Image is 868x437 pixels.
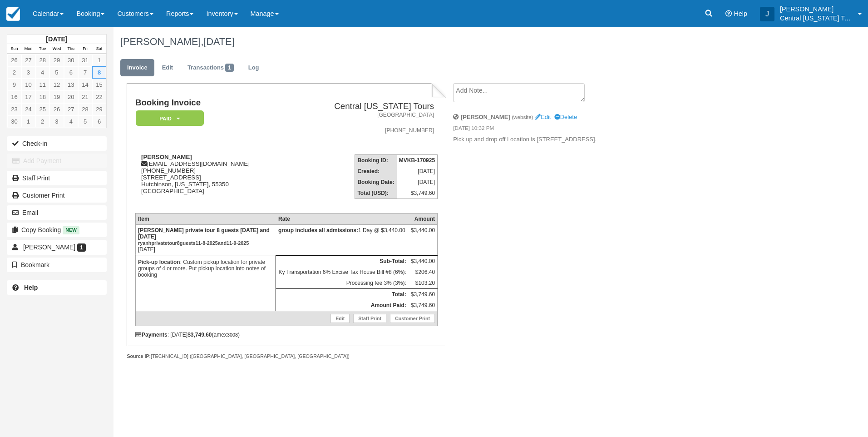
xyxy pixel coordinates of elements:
[7,66,21,79] a: 2
[7,136,107,151] button: Check-in
[399,157,435,164] strong: MVKB-170925
[135,213,276,224] th: Item
[155,59,180,77] a: Edit
[411,227,435,241] div: $3,440.00
[453,135,606,144] p: Pick up and drop off Location is [STREET_ADDRESS].
[7,258,107,272] button: Bookmark
[64,54,78,66] a: 30
[127,353,446,360] div: [TECHNICAL_ID] ([GEOGRAPHIC_DATA], [GEOGRAPHIC_DATA], [GEOGRAPHIC_DATA])
[92,79,106,91] a: 15
[7,154,107,168] button: Add Payment
[7,171,107,185] a: Staff Print
[276,255,409,267] th: Sub-Total:
[78,103,92,115] a: 28
[353,314,386,323] a: Staff Print
[64,66,78,79] a: 6
[278,227,358,233] strong: group includes all admissions
[35,44,49,54] th: Tue
[295,111,434,134] address: [GEOGRAPHIC_DATA] [PHONE_NUMBER]
[138,258,274,279] p: : Custom pickup location for private groups of 4 or more. Put pickup location into notes of booking
[276,288,409,300] th: Total:
[355,177,397,188] th: Booking Date:
[21,66,35,79] a: 3
[7,223,107,237] button: Copy Booking New
[409,288,438,300] td: $3,749.60
[355,188,397,199] th: Total (USD):
[7,54,21,66] a: 26
[35,91,49,103] a: 18
[512,114,533,120] small: (website)
[7,103,21,115] a: 23
[120,59,154,77] a: Invoice
[21,54,35,66] a: 27
[120,36,758,47] h1: [PERSON_NAME],
[78,44,92,54] th: Fri
[64,103,78,115] a: 27
[276,278,409,289] td: Processing fee 3% (3%):
[77,243,86,252] span: 1
[127,353,151,359] strong: Source IP:
[21,115,35,128] a: 1
[135,332,438,338] div: : [DATE] (amex )
[535,114,551,120] a: Edit
[92,103,106,115] a: 29
[21,79,35,91] a: 10
[409,300,438,311] td: $3,749.60
[78,66,92,79] a: 7
[141,154,192,160] strong: [PERSON_NAME]
[35,66,49,79] a: 4
[225,64,234,72] span: 1
[187,332,212,338] strong: $3,749.60
[734,10,747,17] span: Help
[409,255,438,267] td: $3,440.00
[7,205,107,220] button: Email
[49,44,64,54] th: Wed
[135,154,291,206] div: [EMAIL_ADDRESS][DOMAIN_NAME] [PHONE_NUMBER] [STREET_ADDRESS] Hutchinson, [US_STATE], 55350 [GEOGR...
[49,54,64,66] a: 29
[24,284,38,291] b: Help
[397,188,438,199] td: $3,749.60
[21,44,35,54] th: Mon
[7,91,21,103] a: 16
[23,243,75,251] span: [PERSON_NAME]
[49,115,64,128] a: 3
[78,54,92,66] a: 31
[21,103,35,115] a: 24
[136,110,204,126] em: Paid
[355,155,397,166] th: Booking ID:
[390,314,435,323] a: Customer Print
[135,224,276,255] td: [DATE]
[138,240,249,246] small: ryanhprivatetour8guests11-8-2025and11-9-2025
[453,124,606,134] em: [DATE] 10:32 PM
[138,227,270,246] strong: [PERSON_NAME] private tour 8 guests [DATE] and [DATE]
[35,79,49,91] a: 11
[295,102,434,111] h2: Central [US_STATE] Tours
[227,332,238,338] small: 3008
[725,10,732,17] i: Help
[203,36,234,47] span: [DATE]
[49,66,64,79] a: 5
[461,114,510,120] strong: [PERSON_NAME]
[780,5,853,14] p: [PERSON_NAME]
[409,213,438,224] th: Amount
[397,177,438,188] td: [DATE]
[92,44,106,54] th: Sat
[409,267,438,278] td: $206.40
[276,300,409,311] th: Amount Paid:
[397,166,438,177] td: [DATE]
[7,79,21,91] a: 9
[330,314,350,323] a: Edit
[138,259,180,265] strong: Pick-up location
[7,44,21,54] th: Sun
[35,115,49,128] a: 2
[78,79,92,91] a: 14
[78,115,92,128] a: 5
[92,91,106,103] a: 22
[276,213,409,224] th: Rate
[355,166,397,177] th: Created:
[46,35,67,43] strong: [DATE]
[35,54,49,66] a: 28
[7,188,107,203] a: Customer Print
[242,59,266,77] a: Log
[7,240,107,254] a: [PERSON_NAME] 1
